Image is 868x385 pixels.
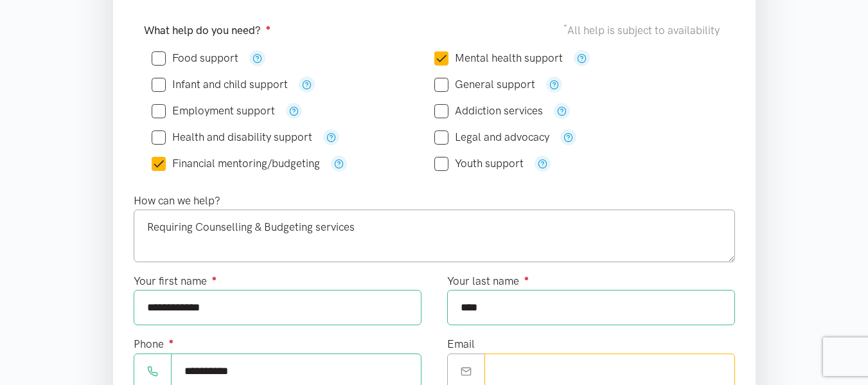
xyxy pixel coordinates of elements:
[152,132,312,143] label: Health and disability support
[266,22,271,32] sup: ●
[434,132,549,143] label: Legal and advocacy
[152,105,275,116] label: Employment support
[563,22,725,39] div: All help is subject to availability
[212,273,217,283] sup: ●
[152,79,288,90] label: Infant and child support
[134,273,217,290] label: Your first name
[134,336,174,353] label: Phone
[152,158,320,169] label: Financial mentoring/budgeting
[434,105,543,116] label: Addiction services
[169,336,174,346] sup: ●
[152,53,238,64] label: Food support
[434,79,535,90] label: General support
[134,192,220,210] label: How can we help?
[144,22,271,39] label: What help do you need?
[524,273,529,283] sup: ●
[447,336,475,353] label: Email
[434,158,524,169] label: Youth support
[447,273,529,290] label: Your last name
[434,53,563,64] label: Mental health support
